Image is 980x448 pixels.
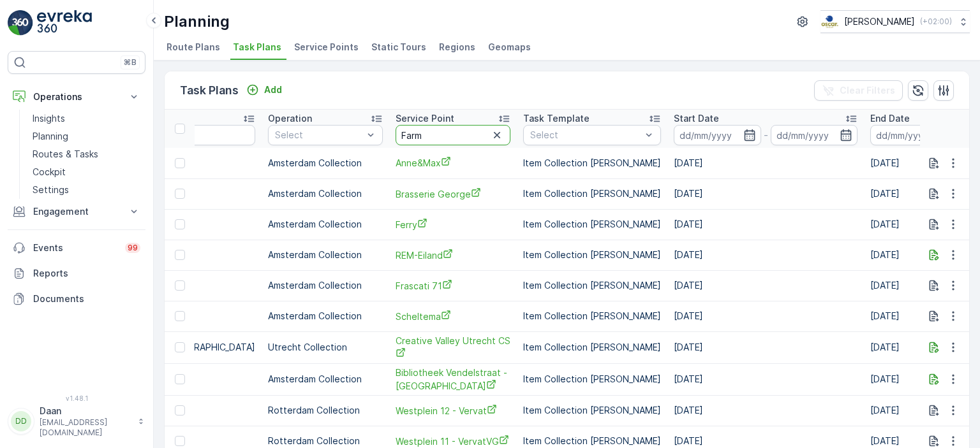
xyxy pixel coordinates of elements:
[396,249,510,262] a: REM-Eiland
[180,82,239,99] p: Task Plans
[33,267,140,280] p: Reports
[33,242,117,254] p: Events
[517,148,667,178] td: Item Collection [PERSON_NAME]
[8,199,145,224] button: Engagement
[396,279,510,293] a: Frascati 71
[175,189,185,199] div: Toggle Row Selected
[40,405,131,417] p: Daan
[667,331,864,363] td: [DATE]
[371,41,426,54] span: Static Tours
[517,395,667,426] td: Item Collection [PERSON_NAME]
[33,148,98,161] p: Routes & Tasks
[488,41,531,54] span: Geomaps
[128,243,138,253] p: 99
[667,240,864,270] td: [DATE]
[814,80,903,101] button: Clear Filters
[124,57,137,68] p: ⌘B
[175,405,185,415] div: Toggle Row Selected
[268,112,312,125] p: Operation
[27,145,145,163] a: Routes & Tasks
[33,293,140,305] p: Documents
[517,270,667,301] td: Item Collection [PERSON_NAME]
[517,331,667,363] td: Item Collection [PERSON_NAME]
[33,130,68,143] p: Planning
[870,112,910,125] p: End Date
[667,395,864,426] td: [DATE]
[27,127,145,145] a: Planning
[674,125,761,145] input: dd/mm/yyyy
[33,112,65,125] p: Insights
[233,41,281,54] span: Task Plans
[840,84,895,97] p: Clear Filters
[33,184,69,196] p: Settings
[396,156,510,170] a: Anne&Max
[517,301,667,331] td: Item Collection [PERSON_NAME]
[262,209,389,240] td: Amsterdam Collection
[820,15,839,29] img: basis-logo_rgb2x.png
[667,209,864,240] td: [DATE]
[667,178,864,209] td: [DATE]
[8,405,145,438] button: DDDaan[EMAIL_ADDRESS][DOMAIN_NAME]
[27,110,145,127] a: Insights
[167,41,220,54] span: Route Plans
[264,83,282,96] p: Add
[33,205,120,218] p: Engagement
[262,270,389,301] td: Amsterdam Collection
[175,436,185,446] div: Toggle Row Selected
[844,15,915,28] p: [PERSON_NAME]
[396,366,510,393] a: Bibliotheek Vendelstraat - UvA
[439,41,475,54] span: Regions
[674,112,719,125] p: Start Date
[396,187,510,201] a: Brasserie George
[11,411,31,431] div: DD
[523,112,590,125] p: Task Template
[8,394,145,402] span: v 1.48.1
[396,310,510,323] a: Scheltema
[771,125,858,145] input: dd/mm/yyyy
[241,82,287,98] button: Add
[396,366,510,393] span: Bibliotheek Vendelstraat - [GEOGRAPHIC_DATA]
[175,158,185,168] div: Toggle Row Selected
[396,218,510,231] span: Ferry
[920,17,952,27] p: ( +02:00 )
[37,10,92,36] img: logo_light-DOdMpM7g.png
[396,335,510,361] a: Creative Valley Utrecht CS
[667,148,864,178] td: [DATE]
[33,166,66,178] p: Cockpit
[33,90,120,103] p: Operations
[275,129,363,141] p: Select
[517,363,667,395] td: Item Collection [PERSON_NAME]
[164,11,230,32] p: Planning
[262,178,389,209] td: Amsterdam Collection
[396,112,454,125] p: Service Point
[175,250,185,260] div: Toggle Row Selected
[396,435,510,448] a: Westplein 11 - VervatVG
[8,286,145,312] a: Documents
[175,311,185,321] div: Toggle Row Selected
[40,417,131,438] p: [EMAIL_ADDRESS][DOMAIN_NAME]
[262,301,389,331] td: Amsterdam Collection
[764,127,768,143] p: -
[820,10,970,33] button: [PERSON_NAME](+02:00)
[262,331,389,363] td: Utrecht Collection
[8,10,33,36] img: logo
[262,395,389,426] td: Rotterdam Collection
[175,374,185,384] div: Toggle Row Selected
[396,404,510,417] a: Westplein 12 - Vervat
[27,163,145,181] a: Cockpit
[517,240,667,270] td: Item Collection [PERSON_NAME]
[667,270,864,301] td: [DATE]
[517,209,667,240] td: Item Collection [PERSON_NAME]
[262,363,389,395] td: Amsterdam Collection
[8,235,145,261] a: Events99
[517,178,667,209] td: Item Collection [PERSON_NAME]
[870,125,958,145] input: dd/mm/yyyy
[294,41,359,54] span: Service Points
